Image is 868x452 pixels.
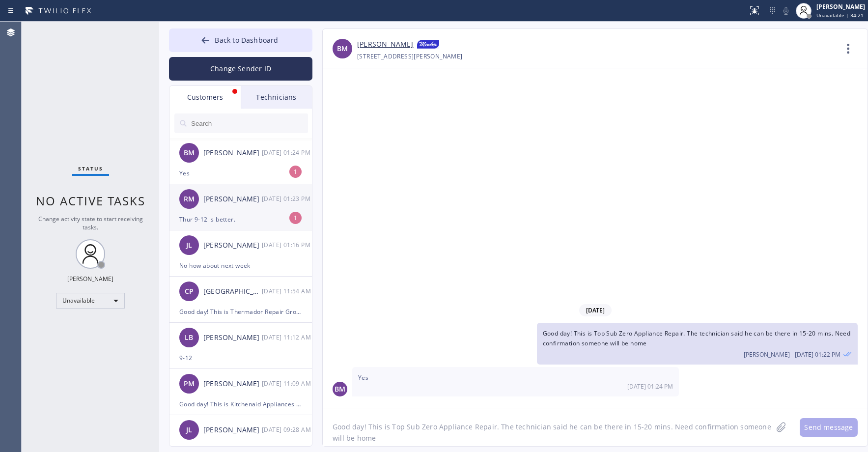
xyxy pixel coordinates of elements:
[262,193,313,204] div: 09/12/2025 9:23 AM
[816,2,865,11] div: [PERSON_NAME]
[335,384,345,395] span: BM
[36,193,145,209] span: No active tasks
[537,323,858,364] div: 09/12/2025 9:22 AM
[203,332,262,343] div: [PERSON_NAME]
[795,350,840,359] span: [DATE] 01:22 PM
[358,373,368,382] span: Yes
[262,285,313,297] div: 09/12/2025 9:54 AM
[262,378,313,389] div: 09/12/2025 9:09 AM
[190,113,308,133] input: Search
[543,329,851,347] span: Good day! This is Top Sub Zero Appliance Repair. The technician said he can be there in 15-20 min...
[78,165,103,172] span: Status
[179,168,302,179] div: Yes
[352,367,679,396] div: 09/12/2025 9:24 AM
[169,86,241,109] div: Customers
[357,51,463,62] div: [STREET_ADDRESS][PERSON_NAME]
[179,214,302,225] div: Thur 9-12 is better.
[215,35,278,45] span: Back to Dashboard
[203,147,262,159] div: [PERSON_NAME]
[184,147,195,159] span: BM
[203,378,262,390] div: [PERSON_NAME]
[56,293,125,309] div: Unavailable
[186,424,192,436] span: JL
[627,382,673,391] span: [DATE] 01:24 PM
[185,286,194,297] span: CP
[169,28,312,52] button: Back to Dashboard
[744,350,790,359] span: [PERSON_NAME]
[184,194,195,205] span: RM
[179,306,302,317] div: Good day! This is Thermador Repair Group [GEOGRAPHIC_DATA]. Unfortunately we don't have any avail...
[38,215,143,231] span: Change activity state to start receiving tasks.
[185,332,193,343] span: LB
[800,418,858,437] button: Send message
[67,275,113,283] div: [PERSON_NAME]
[262,147,313,158] div: 09/12/2025 9:24 AM
[337,43,348,55] span: BM
[179,398,302,410] div: Good day! This is Kitchenaid Appliances Repair. Unfortunately our tech's car broke down and cant ...
[203,286,262,297] div: [GEOGRAPHIC_DATA]
[203,424,262,436] div: [PERSON_NAME]
[186,240,192,251] span: JL
[169,57,312,81] button: Change Sender ID
[262,424,313,435] div: 09/12/2025 9:28 AM
[289,212,302,224] div: 1
[262,332,313,343] div: 09/12/2025 9:12 AM
[203,240,262,251] div: [PERSON_NAME]
[179,260,302,271] div: No how about next week
[816,12,864,19] span: Unavailable | 34:21
[779,4,793,18] button: Mute
[262,239,313,251] div: 09/12/2025 9:16 AM
[184,378,195,390] span: PM
[241,86,312,109] div: Technicians
[179,352,302,364] div: 9-12
[357,39,413,51] a: [PERSON_NAME]
[203,194,262,205] div: [PERSON_NAME]
[289,166,302,178] div: 1
[579,304,612,316] span: [DATE]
